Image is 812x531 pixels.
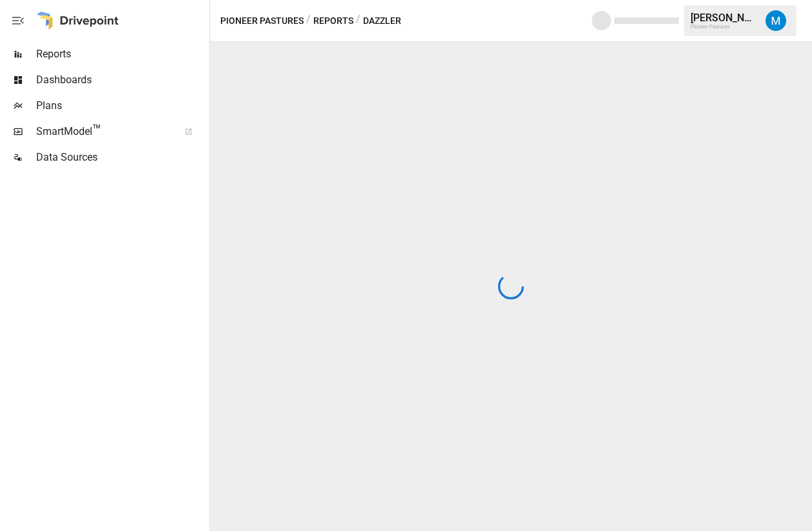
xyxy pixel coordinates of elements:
button: Pioneer Pastures [220,13,304,29]
img: Matt Fiedler [765,10,786,31]
span: Data Sources [36,150,207,165]
div: / [306,13,311,29]
button: Reports [313,13,353,29]
span: Plans [36,98,207,114]
span: SmartModel [36,124,171,139]
div: Pioneer Pastures [691,24,758,30]
span: Dashboards [36,72,207,88]
button: Matt Fiedler [758,3,794,39]
span: ™ [92,122,101,138]
div: / [356,13,360,29]
span: Reports [36,46,207,62]
div: [PERSON_NAME] [691,12,758,24]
